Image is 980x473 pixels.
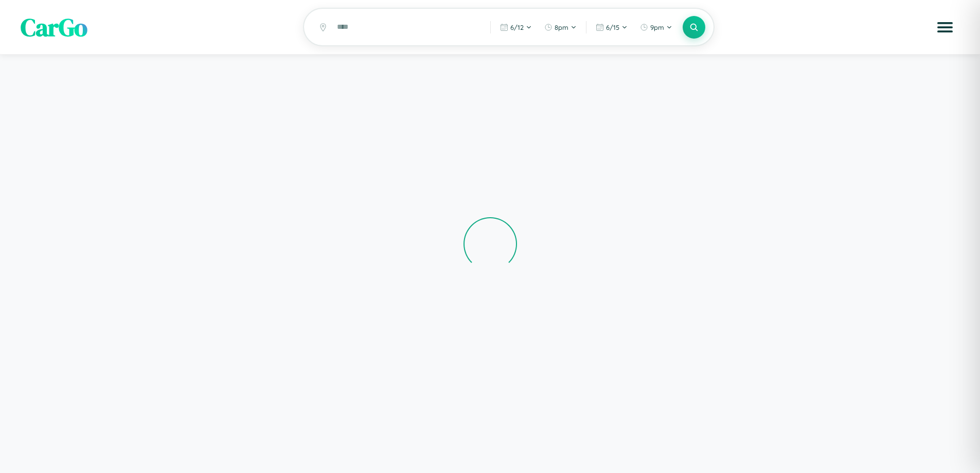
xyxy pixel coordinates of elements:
span: 9pm [650,23,664,31]
span: CarGo [21,10,87,44]
span: 6 / 15 [606,23,619,31]
button: 8pm [539,19,582,36]
span: 6 / 12 [510,23,524,31]
button: Open menu [931,13,959,42]
button: 6/15 [591,19,633,36]
button: 9pm [635,19,678,36]
span: 8pm [555,23,568,31]
button: 6/12 [495,19,537,36]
